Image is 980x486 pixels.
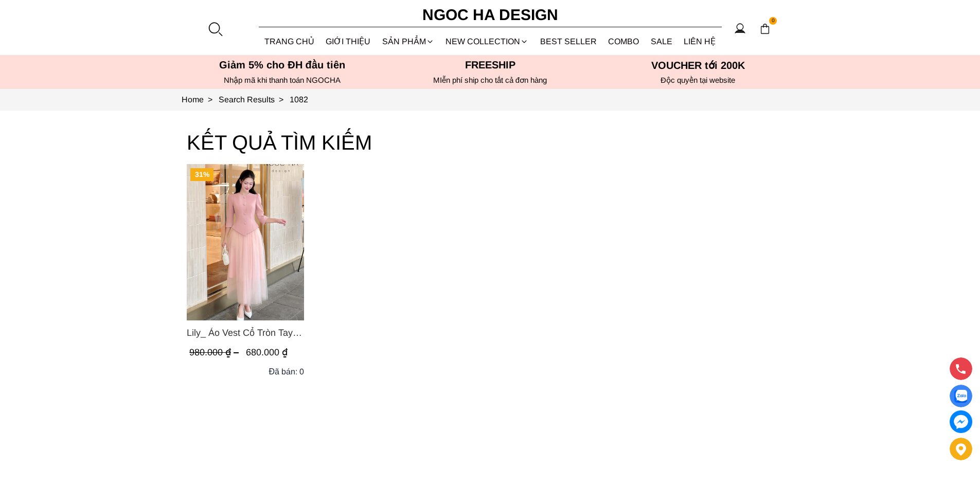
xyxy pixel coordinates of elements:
h5: VOUCHER tới 200K [597,59,799,71]
a: Link to Lily_ Áo Vest Cổ Tròn Tay Lừng Mix Chân Váy Lưới Màu Hồng A1082+CV140 [187,326,304,340]
a: Link to 1082 [290,95,308,104]
h6: Độc quyền tại website [597,76,799,85]
font: Freeship [465,59,515,70]
font: Nhập mã khi thanh toán NGOCHA [224,76,341,84]
a: LIÊN HỆ [678,28,722,55]
img: Display image [954,390,967,403]
span: > [275,95,288,104]
a: Link to Home [182,95,219,104]
a: Display image [950,385,972,407]
span: Lily_ Áo Vest Cổ Tròn Tay Lừng Mix Chân Váy Lưới Màu Hồng A1082+CV140 [187,326,304,340]
a: Product image - Lily_ Áo Vest Cổ Tròn Tay Lừng Mix Chân Váy Lưới Màu Hồng A1082+CV140 [187,164,304,320]
span: 680.000 ₫ [246,347,288,357]
span: 0 [769,17,777,25]
font: Giảm 5% cho ĐH đầu tiên [219,59,345,70]
a: messenger [950,410,972,433]
a: Combo [602,28,645,55]
span: > [204,95,217,104]
a: SALE [645,28,679,55]
a: Ngoc Ha Design [413,3,567,27]
a: Link to Search Results [219,95,290,104]
h6: MIễn phí ship cho tất cả đơn hàng [389,76,591,85]
span: 980.000 ₫ [189,347,241,357]
a: TRANG CHỦ [259,28,320,55]
a: NEW COLLECTION [440,28,534,55]
h3: KẾT QUẢ TÌM KIẾM [187,126,794,159]
a: GIỚI THIỆU [320,28,377,55]
div: SẢN PHẨM [377,28,440,55]
div: Đã bán: 0 [269,365,304,378]
img: img-CART-ICON-ksit0nf1 [759,23,771,34]
a: BEST SELLER [534,28,603,55]
img: Lily_ Áo Vest Cổ Tròn Tay Lừng Mix Chân Váy Lưới Màu Hồng A1082+CV140 [187,164,304,320]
